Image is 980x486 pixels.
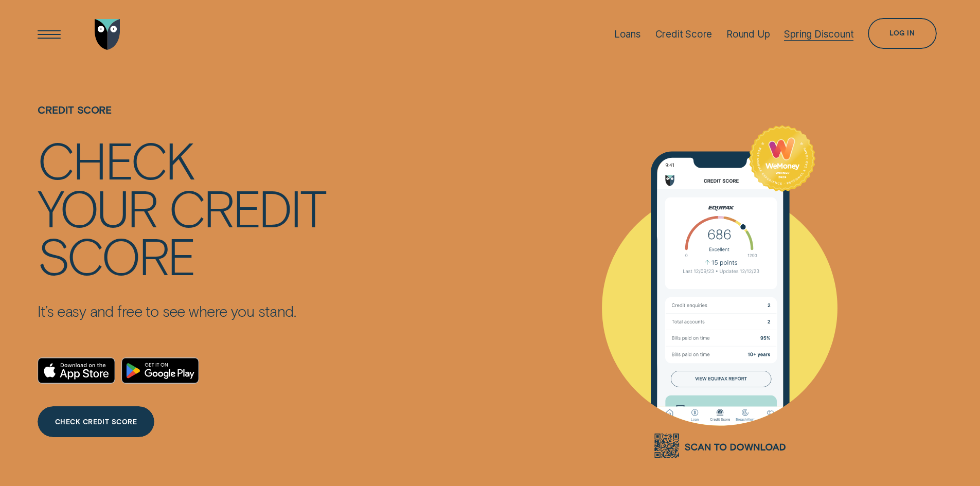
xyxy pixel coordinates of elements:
div: Check [38,135,193,183]
div: Round Up [726,28,770,40]
img: Wisr [95,19,120,50]
div: Spring Discount [784,28,853,40]
h4: Check your credit score [38,135,325,279]
div: your [38,183,156,231]
div: credit [169,183,325,231]
a: Download on the App Store [38,357,115,384]
div: score [38,231,194,279]
a: CHECK CREDIT SCORE [38,406,154,437]
a: Android App on Google Play [121,357,199,384]
button: Log in [868,18,936,49]
div: Loans [614,28,641,40]
button: Open Menu [34,19,65,50]
p: It’s easy and free to see where you stand. [38,302,325,320]
h1: Credit Score [38,104,325,135]
div: Credit Score [655,28,712,40]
